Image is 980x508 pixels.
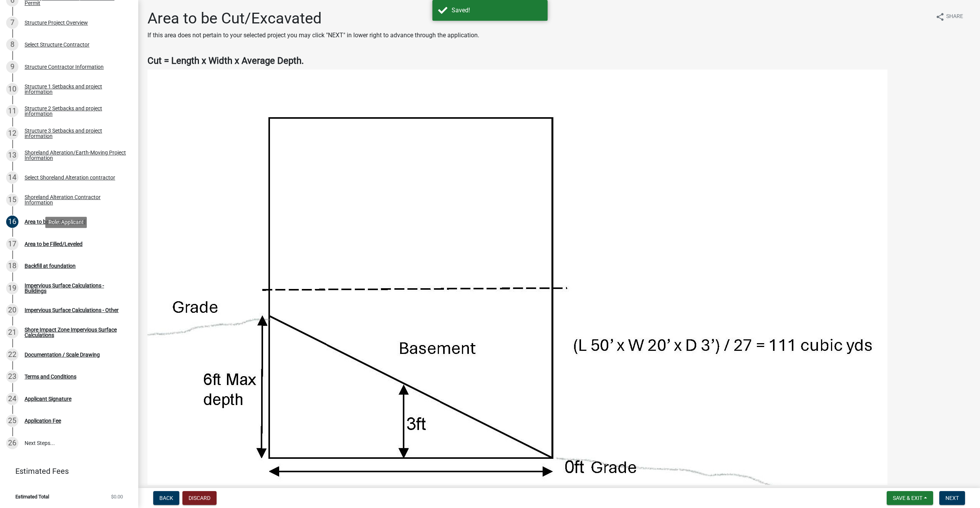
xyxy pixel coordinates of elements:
[6,463,126,479] a: Estimated Fees
[6,393,18,405] div: 24
[25,283,126,294] div: Impervious Surface Calculations - Buildings
[25,106,126,116] div: Structure 2 Setbacks and project information
[25,418,61,423] div: Application Fee
[6,127,18,139] div: 12
[6,370,18,383] div: 23
[111,494,123,499] span: $0.00
[25,263,76,269] div: Backfill at foundation
[25,150,126,161] div: Shoreland Alteration/Earth-Moving Project Information
[25,64,104,70] div: Structure Contractor Information
[939,491,965,505] button: Next
[6,260,18,272] div: 18
[25,84,126,95] div: Structure 1 Setbacks and project information
[6,304,18,316] div: 20
[6,437,18,449] div: 26
[15,494,49,499] span: Estimated Total
[887,491,933,505] button: Save & Exit
[6,194,18,206] div: 15
[6,282,18,294] div: 19
[6,216,18,228] div: 16
[25,241,83,247] div: Area to be Filled/Leveled
[25,374,76,379] div: Terms and Conditions
[25,327,126,338] div: Shore Impact Zone Impervious Surface Calculations
[6,61,18,73] div: 9
[6,326,18,339] div: 21
[6,171,18,184] div: 14
[929,9,969,24] button: shareShare
[25,307,119,313] div: Impervious Surface Calculations - Other
[6,149,18,161] div: 13
[25,396,71,402] div: Applicant Signature
[6,38,18,51] div: 8
[147,31,479,40] p: If this area does not pertain to your selected project you may click "NEXT" in lower right to adv...
[25,352,100,357] div: Documentation / Scale Drawing
[6,17,18,29] div: 7
[893,495,922,501] span: Save & Exit
[6,105,18,117] div: 11
[45,217,87,228] div: Role: Applicant
[182,491,217,505] button: Discard
[25,42,89,47] div: Select Structure Contractor
[6,238,18,250] div: 17
[6,415,18,427] div: 25
[946,12,963,22] span: Share
[25,219,86,224] div: Area to be Cut/Excavated
[147,9,479,28] h1: Area to be Cut/Excavated
[6,83,18,95] div: 10
[25,128,126,139] div: Structure 3 Setbacks and project information
[147,55,304,66] strong: Cut = Length x Width x Average Depth.
[452,6,542,15] div: Saved!
[153,491,179,505] button: Back
[935,12,945,22] i: share
[25,20,88,25] div: Structure Project Overview
[25,194,126,205] div: Shoreland Alteration Contractor Information
[25,175,115,180] div: Select Shoreland Alteration contractor
[945,495,959,501] span: Next
[6,349,18,361] div: 22
[159,495,173,501] span: Back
